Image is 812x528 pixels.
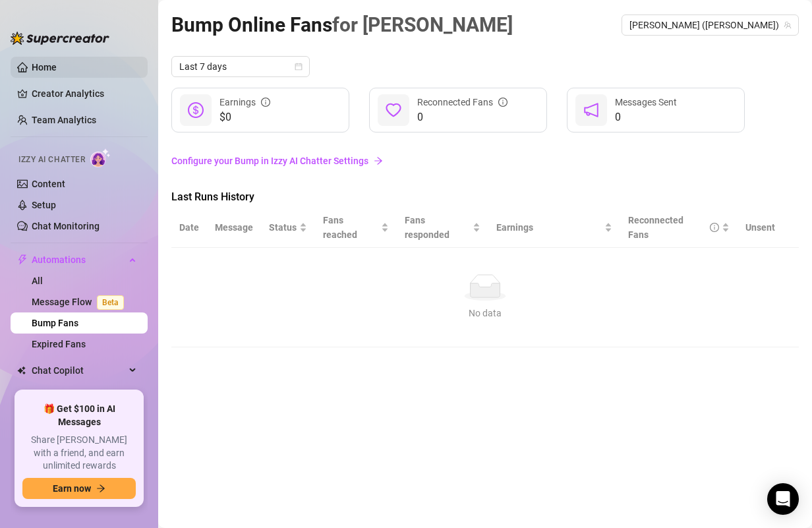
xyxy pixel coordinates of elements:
[583,102,599,118] span: notification
[17,366,26,375] img: Chat Copilot
[332,13,513,36] span: for [PERSON_NAME]
[498,98,507,107] span: info-circle
[11,32,109,45] img: logo-BBDzfeDw.svg
[171,154,799,168] a: Configure your Bump in Izzy AI Chatter Settings
[615,109,677,125] span: 0
[32,62,57,73] a: Home
[261,98,270,107] span: info-circle
[22,434,136,473] span: Share [PERSON_NAME] with a friend, and earn unlimited rewards
[32,83,137,104] a: Creator Analytics
[188,102,204,118] span: dollar
[171,208,207,248] th: Date
[315,208,397,248] th: Fans reached
[32,249,125,270] span: Automations
[628,213,719,242] div: Reconnected Fans
[219,109,270,125] span: $0
[32,179,65,189] a: Content
[405,213,471,242] span: Fans responded
[32,115,96,125] a: Team Analytics
[269,220,297,235] span: Status
[397,208,489,248] th: Fans responded
[767,483,799,515] div: Open Intercom Messenger
[22,478,136,499] button: Earn nowarrow-right
[179,57,302,76] span: Last 7 days
[784,21,792,29] span: team
[496,220,602,235] span: Earnings
[323,213,378,242] span: Fans reached
[295,63,303,71] span: calendar
[417,95,507,109] div: Reconnected Fans
[97,295,124,310] span: Beta
[615,97,677,107] span: Messages Sent
[32,276,43,286] a: All
[171,148,799,173] a: Configure your Bump in Izzy AI Chatter Settingsarrow-right
[710,223,719,232] span: info-circle
[96,484,105,493] span: arrow-right
[738,208,783,248] th: Unsent
[32,360,125,381] span: Chat Copilot
[17,254,28,265] span: thunderbolt
[417,109,507,125] span: 0
[261,208,315,248] th: Status
[386,102,401,118] span: heart
[629,15,791,35] span: Jenny (jennywillsonvip)
[53,483,91,494] span: Earn now
[207,208,261,248] th: Message
[32,297,129,307] a: Message FlowBeta
[488,208,620,248] th: Earnings
[185,306,786,320] div: No data
[32,339,86,349] a: Expired Fans
[90,148,111,167] img: AI Chatter
[18,154,85,166] span: Izzy AI Chatter
[219,95,270,109] div: Earnings
[32,200,56,210] a: Setup
[22,403,136,428] span: 🎁 Get $100 in AI Messages
[171,189,393,205] span: Last Runs History
[32,221,100,231] a: Chat Monitoring
[171,9,513,40] article: Bump Online Fans
[32,318,78,328] a: Bump Fans
[374,156,383,165] span: arrow-right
